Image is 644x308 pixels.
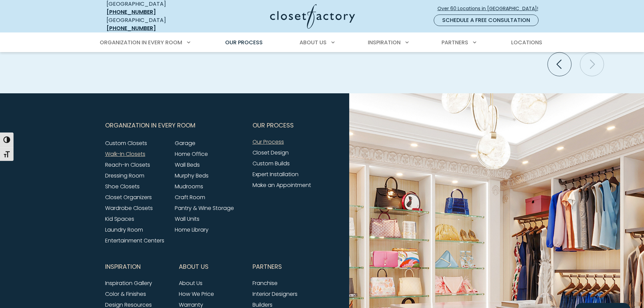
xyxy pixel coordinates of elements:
span: Organization in Every Room [100,39,182,46]
span: Over 60 Locations in [GEOGRAPHIC_DATA]! [437,5,544,12]
button: Footer Subnav Button - Our Process [253,117,318,134]
a: Custom Builds [253,160,290,167]
a: Color & Finishes [105,290,146,298]
span: About Us [300,39,327,46]
a: Wall Beds [175,161,200,169]
span: Our Process [225,39,263,46]
nav: Primary Menu [95,33,549,52]
span: Our Process [253,117,294,134]
a: Kid Spaces [105,215,134,223]
a: Closet Organizers [105,193,152,201]
span: Inspiration [105,258,141,275]
a: Wardrobe Closets [105,204,153,212]
a: Murphy Beds [175,172,209,180]
img: Closet Factory Logo [270,4,355,29]
a: Reach-In Closets [105,161,150,169]
a: Garage [175,139,195,147]
a: Home Library [175,226,209,234]
a: Home Office [175,150,208,158]
a: Pantry & Wine Storage [175,204,234,212]
a: Mudrooms [175,183,203,190]
a: Wall Units [175,215,199,223]
a: Inspiration Gallery [105,279,152,287]
a: Our Process [253,138,284,146]
button: Next slide [577,50,606,79]
a: Expert Installation [253,170,299,178]
a: [PHONE_NUMBER] [106,24,156,32]
a: About Us [179,279,202,287]
button: Footer Subnav Button - Organization in Every Room [105,117,244,134]
a: Walk-In Closets [105,150,145,158]
a: Shoe Closets [105,183,140,190]
a: Laundry Room [105,226,143,234]
span: Organization in Every Room [105,117,195,134]
span: Inspiration [368,39,401,46]
button: Footer Subnav Button - Inspiration [105,258,171,275]
a: Over 60 Locations in [GEOGRAPHIC_DATA]! [437,3,544,15]
button: Footer Subnav Button - Partners [253,258,318,275]
a: Closet Design [253,149,289,157]
a: Schedule a Free Consultation [434,15,539,26]
a: Make an Appointment [253,181,311,189]
a: [PHONE_NUMBER] [106,8,156,16]
button: Footer Subnav Button - About Us [179,258,244,275]
a: Entertainment Centers [105,237,164,244]
a: Interior Designers [253,290,297,298]
a: Custom Closets [105,139,147,147]
a: Franchise [253,279,278,287]
a: Dressing Room [105,172,144,180]
span: About Us [179,258,209,275]
span: Partners [442,39,468,46]
button: Previous slide [545,50,574,79]
a: Craft Room [175,193,205,201]
span: Partners [253,258,282,275]
a: How We Price [179,290,214,298]
span: Locations [511,39,542,46]
div: [GEOGRAPHIC_DATA] [106,16,205,32]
